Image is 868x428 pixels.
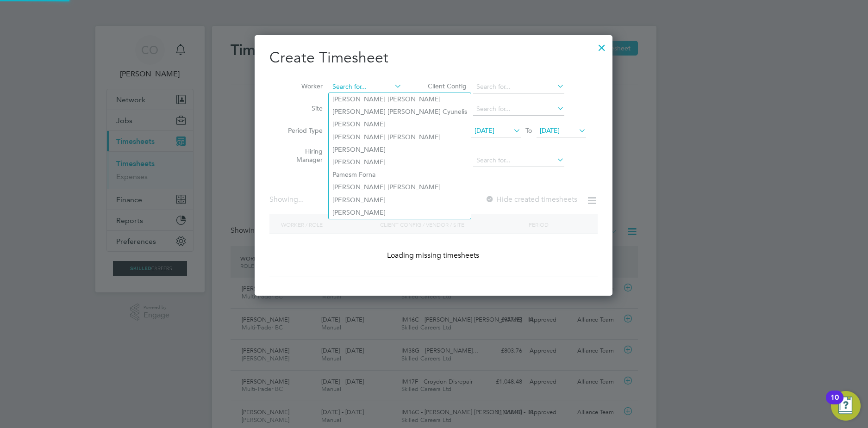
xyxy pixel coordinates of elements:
label: Site [281,104,323,112]
input: Search for... [329,81,402,93]
li: [PERSON_NAME] [329,143,471,156]
input: Search for... [473,154,564,167]
h2: Create Timesheet [269,48,598,68]
li: [PERSON_NAME] [329,194,471,206]
li: [PERSON_NAME] [PERSON_NAME] [329,93,471,105]
li: [PERSON_NAME] [PERSON_NAME] [329,181,471,193]
input: Search for... [473,81,564,93]
span: ... [298,195,304,204]
input: Search for... [473,103,564,116]
button: Open Resource Center, 10 new notifications [831,391,861,421]
li: [PERSON_NAME] [329,156,471,168]
li: Pamesm Forna [329,168,471,181]
span: [DATE] [475,126,494,135]
label: Hiring Manager [281,147,323,164]
span: To [523,124,535,136]
div: 10 [831,397,839,409]
label: Client Config [425,82,467,90]
div: Showing [269,195,306,205]
li: [PERSON_NAME] [329,206,471,219]
li: [PERSON_NAME] [329,118,471,130]
label: Worker [281,82,323,90]
label: Period Type [281,126,323,135]
li: [PERSON_NAME] [PERSON_NAME] [329,131,471,143]
label: Hide created timesheets [485,195,577,204]
li: [PERSON_NAME] [PERSON_NAME] Cyunelis [329,105,471,118]
span: [DATE] [540,126,560,135]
